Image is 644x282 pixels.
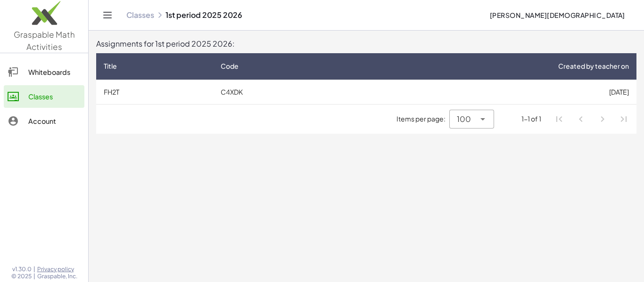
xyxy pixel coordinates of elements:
[221,61,239,71] span: Code
[96,80,213,104] td: FH2T
[28,66,81,78] div: Whiteboards
[4,110,84,132] a: Account
[96,38,636,49] div: Assignments for 1st period 2025 2026:
[126,10,154,20] a: Classes
[482,7,633,24] button: [PERSON_NAME][DEMOGRAPHIC_DATA]
[37,266,77,273] a: Privacy policy
[558,61,629,71] span: Created by teacher on
[100,8,115,23] button: Toggle navigation
[344,80,636,104] td: [DATE]
[14,29,75,52] span: Graspable Math Activities
[457,113,471,125] span: 100
[549,108,635,130] nav: Pagination Navigation
[37,273,77,280] span: Graspable, Inc.
[489,11,625,19] span: [PERSON_NAME][DEMOGRAPHIC_DATA]
[4,61,84,83] a: Whiteboards
[213,80,344,104] td: C4XDK
[4,85,84,108] a: Classes
[396,114,449,124] span: Items per page:
[521,114,541,124] div: 1-1 of 1
[12,266,32,273] span: v1.30.0
[28,91,81,102] div: Classes
[33,273,35,280] span: |
[104,61,117,71] span: Title
[28,115,81,127] div: Account
[11,273,32,280] span: © 2025
[33,266,35,273] span: |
